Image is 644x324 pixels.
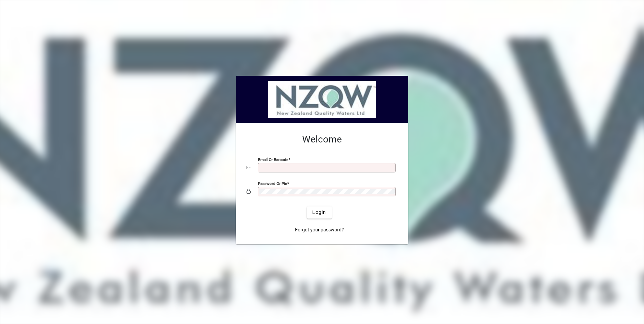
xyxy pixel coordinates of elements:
[258,157,288,162] mat-label: Email or Barcode
[258,181,287,186] mat-label: Password or Pin
[247,134,397,145] h2: Welcome
[292,224,347,236] a: Forgot your password?
[312,209,326,216] span: Login
[307,206,331,219] button: Login
[295,226,344,233] span: Forgot your password?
